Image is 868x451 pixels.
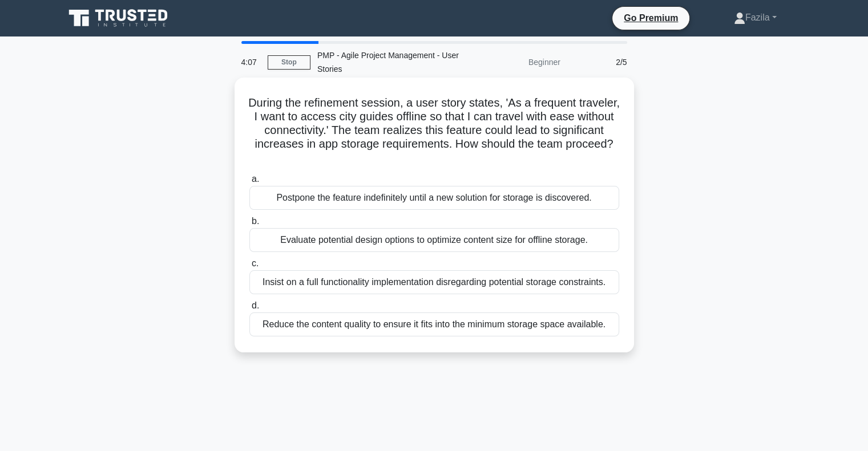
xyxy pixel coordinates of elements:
span: d. [252,300,259,310]
h5: During the refinement session, a user story states, 'As a frequent traveler, I want to access cit... [248,96,620,165]
div: 2/5 [567,51,634,74]
span: b. [252,216,259,226]
a: Fazila [706,6,804,29]
div: Evaluate potential design options to optimize content size for offline storage. [249,228,619,252]
a: Go Premium [617,11,685,25]
span: c. [252,258,259,268]
div: Reduce the content quality to ensure it fits into the minimum storage space available. [249,312,619,336]
div: Insist on a full functionality implementation disregarding potential storage constraints. [249,270,619,294]
div: Postpone the feature indefinitely until a new solution for storage is discovered. [249,186,619,210]
div: PMP - Agile Project Management - User Stories [310,44,467,80]
div: Beginner [467,51,567,74]
span: a. [252,174,259,184]
a: Stop [268,55,310,70]
div: 4:07 [235,51,268,74]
